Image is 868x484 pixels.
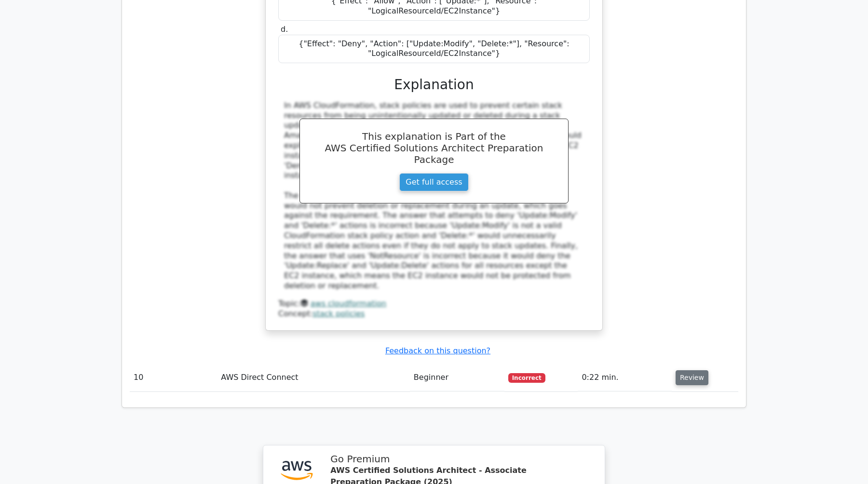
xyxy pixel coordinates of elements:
[313,309,365,318] a: stack policies
[217,364,410,391] td: AWS Direct Connect
[278,309,590,319] div: Concept:
[284,101,584,291] div: In AWS CloudFormation, stack policies are used to prevent certain stack resources from being unin...
[385,346,490,355] a: Feedback on this question?
[278,299,590,309] div: Topic:
[278,35,590,64] div: {"Effect": "Deny", "Action": ["Update:Modify", "Delete:*"], "Resource": "LogicalResourceId/EC2Ins...
[410,364,504,391] td: Beginner
[508,373,545,383] span: Incorrect
[676,370,708,385] button: Review
[130,364,217,391] td: 10
[281,25,288,34] span: d.
[399,173,468,191] a: Get full access
[311,299,386,308] a: aws cloudformation
[284,77,584,93] h3: Explanation
[578,364,672,391] td: 0:22 min.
